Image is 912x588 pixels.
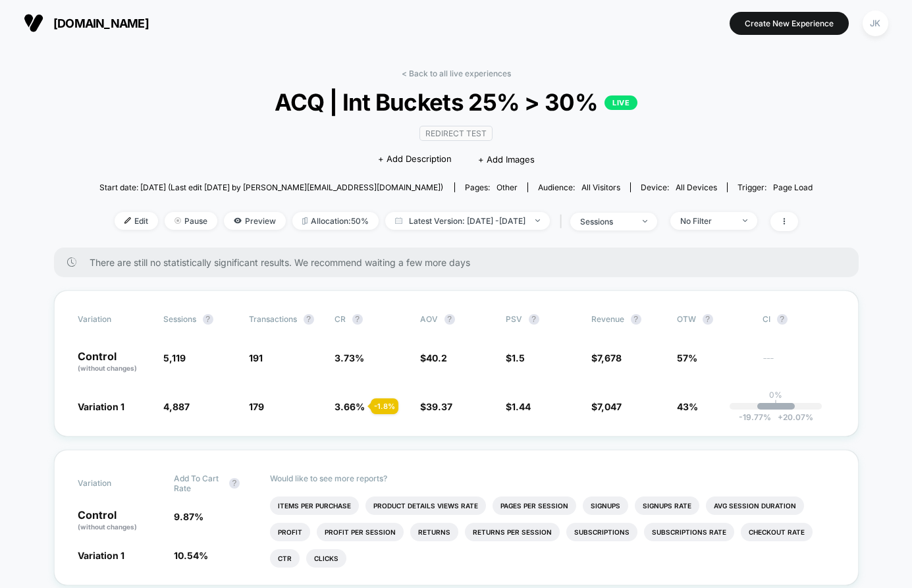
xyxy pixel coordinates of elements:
span: 3.66 % [335,401,365,412]
img: calendar [395,217,402,224]
span: --- [763,354,835,373]
span: Sessions [163,314,196,324]
span: [DOMAIN_NAME] [53,16,149,30]
div: sessions [580,217,633,227]
span: $ [420,352,447,363]
button: ? [352,314,363,325]
span: All Visitors [581,182,620,192]
button: ? [203,314,213,325]
li: Checkout Rate [741,523,813,541]
span: 191 [249,352,263,363]
span: Start date: [DATE] (Last edit [DATE] by [PERSON_NAME][EMAIL_ADDRESS][DOMAIN_NAME]) [99,182,443,192]
button: ? [777,314,788,325]
li: Returns Per Session [465,523,560,541]
span: OTW [677,314,749,325]
span: all devices [676,182,717,192]
span: Variation [78,473,150,493]
button: ? [529,314,539,325]
span: 7,678 [597,352,622,363]
span: + [778,412,783,422]
span: 1.5 [512,352,525,363]
span: Pause [165,212,217,230]
li: Signups [583,496,628,515]
p: Would like to see more reports? [270,473,835,483]
span: 40.2 [426,352,447,363]
div: Pages: [465,182,518,192]
img: end [174,217,181,224]
button: [DOMAIN_NAME] [20,13,153,34]
span: (without changes) [78,523,137,531]
div: No Filter [680,216,733,226]
p: Control [78,510,161,532]
span: 20.07 % [771,412,813,422]
span: 43% [677,401,698,412]
li: Subscriptions Rate [644,523,734,541]
img: Visually logo [24,13,43,33]
span: -19.77 % [739,412,771,422]
span: | [556,212,570,231]
span: 4,887 [163,401,190,412]
button: ? [703,314,713,325]
li: Profit Per Session [317,523,404,541]
li: Signups Rate [635,496,699,515]
span: Preview [224,212,286,230]
span: Variation 1 [78,550,124,561]
span: Edit [115,212,158,230]
span: $ [591,352,622,363]
span: $ [506,352,525,363]
p: | [774,400,777,410]
div: Trigger: [738,182,813,192]
span: 57% [677,352,697,363]
div: - 1.8 % [371,398,398,414]
span: $ [420,401,452,412]
span: 9.87 % [174,511,203,522]
span: $ [591,401,622,412]
a: < Back to all live experiences [402,68,511,78]
button: ? [304,314,314,325]
span: ACQ | Int Buckets 25% > 30% [135,88,777,116]
button: ? [631,314,641,325]
span: Redirect Test [419,126,493,141]
span: 3.73 % [335,352,364,363]
span: 7,047 [597,401,622,412]
span: Page Load [773,182,813,192]
span: Latest Version: [DATE] - [DATE] [385,212,550,230]
span: Variation [78,314,150,325]
p: LIVE [604,95,637,110]
span: (without changes) [78,364,137,372]
button: Create New Experience [730,12,849,35]
img: end [643,220,647,223]
span: 10.54 % [174,550,208,561]
span: Transactions [249,314,297,324]
img: edit [124,217,131,224]
span: 179 [249,401,264,412]
p: Control [78,351,150,373]
button: ? [444,314,455,325]
li: Subscriptions [566,523,637,541]
span: Add To Cart Rate [174,473,223,493]
li: Returns [410,523,458,541]
span: PSV [506,314,522,324]
li: Pages Per Session [493,496,576,515]
span: AOV [420,314,438,324]
span: Variation 1 [78,401,124,412]
span: 1.44 [512,401,531,412]
span: Device: [630,182,727,192]
span: 39.37 [426,401,452,412]
img: rebalance [302,217,308,225]
span: Revenue [591,314,624,324]
li: Items Per Purchase [270,496,359,515]
img: end [743,219,747,222]
span: 5,119 [163,352,186,363]
span: $ [506,401,531,412]
span: other [496,182,518,192]
p: 0% [769,390,782,400]
li: Clicks [306,549,346,568]
span: CI [763,314,835,325]
button: ? [229,478,240,489]
span: + Add Images [478,154,535,165]
span: CR [335,314,346,324]
button: JK [859,10,892,37]
span: + Add Description [378,153,452,166]
div: JK [863,11,888,36]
